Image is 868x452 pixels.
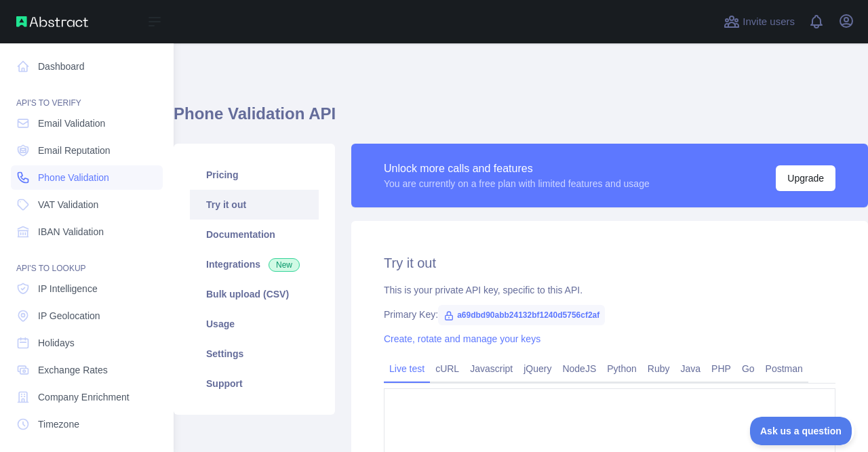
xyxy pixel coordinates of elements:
[384,333,540,344] a: Create, rotate and manage your keys
[190,190,319,220] a: Try it out
[430,358,465,379] a: cURL
[11,165,163,190] a: Phone Validation
[190,369,319,398] a: Support
[38,309,100,323] span: IP Geolocation
[736,358,760,379] a: Go
[11,81,163,108] div: API'S TO VERIFY
[38,171,109,184] span: Phone Validation
[11,385,163,409] a: Company Enrichment
[11,111,163,136] a: Email Validation
[384,253,835,272] h2: Try it out
[190,279,319,309] a: Bulk upload (CSV)
[750,417,854,445] iframe: Toggle Customer Support
[38,417,79,431] span: Timezone
[11,54,163,79] a: Dashboard
[38,144,111,157] span: Email Reputation
[11,304,163,328] a: IP Geolocation
[384,358,430,379] a: Live test
[384,177,650,190] div: You are currently on a free plan with limited features and usage
[721,11,797,33] button: Invite users
[38,336,75,350] span: Holidays
[384,161,650,177] div: Unlock more calls and features
[384,283,835,297] div: This is your private API key, specific to this API.
[760,358,808,379] a: Postman
[557,358,601,379] a: NodeJS
[11,192,163,217] a: VAT Validation
[642,358,675,379] a: Ruby
[438,305,605,325] span: a69dbd90abb24132bf1240d5756cf2af
[190,160,319,190] a: Pricing
[38,363,108,377] span: Exchange Rates
[11,276,163,301] a: IP Intelligence
[38,117,105,130] span: Email Validation
[174,103,868,136] h1: Phone Validation API
[465,358,518,379] a: Javascript
[743,14,795,30] span: Invite users
[38,225,104,239] span: IBAN Validation
[11,138,163,163] a: Email Reputation
[269,258,300,272] span: New
[16,16,88,27] img: Abstract API
[518,358,557,379] a: jQuery
[38,198,98,211] span: VAT Validation
[190,220,319,249] a: Documentation
[38,390,130,404] span: Company Enrichment
[675,358,707,379] a: Java
[190,339,319,369] a: Settings
[190,249,319,279] a: Integrations New
[601,358,642,379] a: Python
[776,165,835,191] button: Upgrade
[11,247,163,274] div: API'S TO LOOKUP
[38,282,98,295] span: IP Intelligence
[11,331,163,355] a: Holidays
[11,412,163,436] a: Timezone
[706,358,736,379] a: PHP
[190,309,319,339] a: Usage
[11,358,163,382] a: Exchange Rates
[11,220,163,244] a: IBAN Validation
[384,308,835,321] div: Primary Key:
